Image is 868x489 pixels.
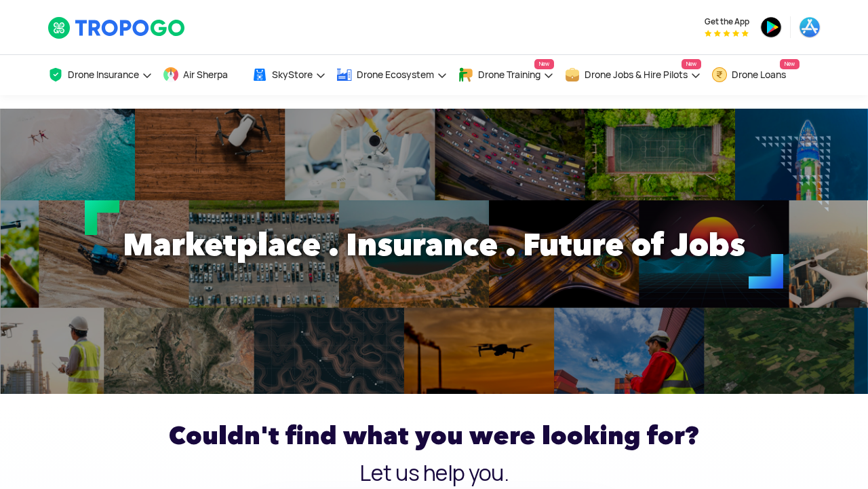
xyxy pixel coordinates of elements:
a: Drone Insurance [47,55,153,95]
span: Drone Loans [732,69,786,80]
span: New [534,59,554,69]
a: Drone Ecosystem [336,55,448,95]
a: Air Sherpa [163,55,241,95]
img: ic_appstore.png [799,16,821,38]
img: TropoGo Logo [47,16,186,39]
span: Drone Ecosystem [357,69,434,80]
h1: Marketplace . Insurance . Future of Jobs [37,217,831,272]
span: SkyStore [272,69,313,80]
a: Drone TrainingNew [458,55,554,95]
img: App Raking [705,30,749,37]
h2: Couldn't find what you were looking for? [47,416,821,456]
a: Drone LoansNew [711,55,800,95]
span: New [682,59,701,69]
h3: Let us help you. [47,463,821,484]
span: Get the App [705,16,749,27]
span: Drone Jobs & Hire Pilots [585,69,688,80]
span: Drone Training [478,69,540,80]
a: Drone Jobs & Hire PilotsNew [564,55,701,95]
span: Drone Insurance [68,69,139,80]
img: ic_playstore.png [760,16,782,38]
a: SkyStore [252,55,326,95]
span: New [780,59,800,69]
span: Air Sherpa [183,69,228,80]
